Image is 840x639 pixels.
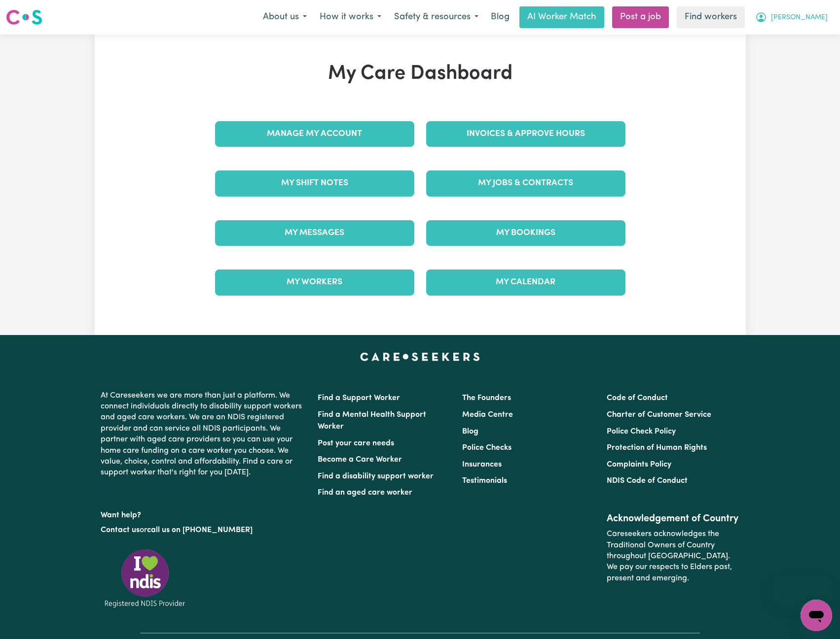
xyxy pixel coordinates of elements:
[101,506,306,521] p: Want help?
[426,121,625,147] a: Invoices & Approve Hours
[607,394,668,402] a: Code of Conduct
[607,428,676,436] a: Police Check Policy
[607,513,739,525] h2: Acknowledgement of Country
[426,220,625,246] a: My Bookings
[462,411,513,419] a: Media Centre
[101,386,306,482] p: At Careseekers we are more than just a platform. We connect individuals directly to disability su...
[607,477,688,485] a: NDIS Code of Conduct
[462,394,511,402] a: The Founders
[462,444,511,452] a: Police Checks
[6,6,42,29] a: Careseekers logo
[426,269,625,295] a: My Calendar
[318,394,400,402] a: Find a Support Worker
[256,7,313,28] button: About us
[101,547,189,609] img: Registered NDIS provider
[313,7,388,28] button: How it works
[462,461,502,469] a: Insurances
[318,439,394,447] a: Post your care needs
[462,428,478,436] a: Blog
[773,574,832,596] iframe: Message from company
[318,489,412,497] a: Find an aged care worker
[215,220,414,246] a: My Messages
[771,12,828,23] span: [PERSON_NAME]
[101,521,306,539] p: or
[607,525,739,588] p: Careseekers acknowledges the Traditional Owners of Country throughout [GEOGRAPHIC_DATA]. We pay o...
[519,6,604,28] a: AI Worker Match
[426,170,625,196] a: My Jobs & Contracts
[318,456,402,464] a: Become a Care Worker
[360,353,480,361] a: Careseekers home page
[209,62,631,86] h1: My Care Dashboard
[607,411,711,419] a: Charter of Customer Service
[6,8,42,26] img: Careseekers logo
[101,526,140,534] a: Contact us
[318,472,434,480] a: Find a disability support worker
[677,6,745,28] a: Find workers
[147,526,253,534] a: call us on [PHONE_NUMBER]
[215,269,414,295] a: My Workers
[607,444,707,452] a: Protection of Human Rights
[485,6,515,28] a: Blog
[462,477,507,485] a: Testimonials
[801,600,832,631] iframe: Button to launch messaging window
[215,121,414,147] a: Manage My Account
[607,461,671,469] a: Complaints Policy
[749,7,834,28] button: My Account
[318,411,426,431] a: Find a Mental Health Support Worker
[612,6,669,28] a: Post a job
[215,170,414,196] a: My Shift Notes
[388,7,485,28] button: Safety & resources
